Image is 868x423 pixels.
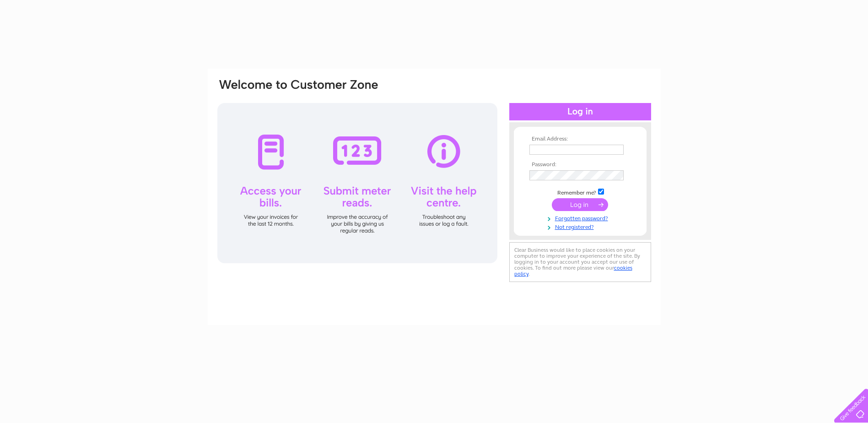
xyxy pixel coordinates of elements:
[529,222,633,231] a: Not registered?
[527,162,633,168] th: Password:
[509,242,651,282] div: Clear Business would like to place cookies on your computer to improve your experience of the sit...
[529,213,633,222] a: Forgotten password?
[527,187,633,196] td: Remember me?
[552,198,608,211] input: Submit
[514,265,632,277] a: cookies policy
[527,136,633,142] th: Email Address:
